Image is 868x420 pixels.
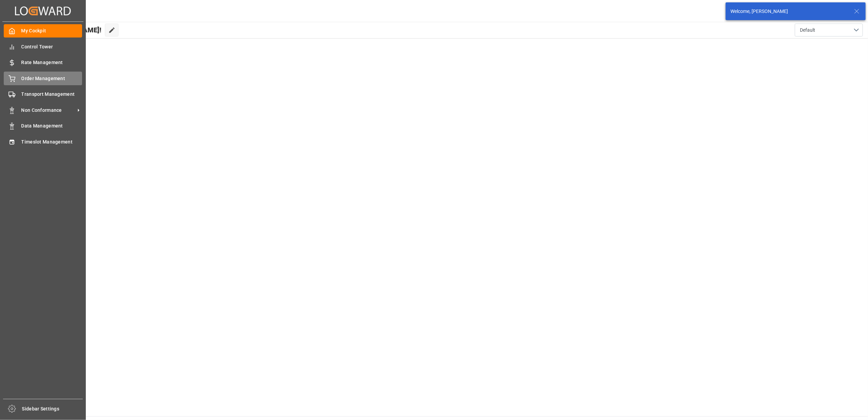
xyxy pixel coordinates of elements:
a: My Cockpit [4,24,82,37]
a: Data Management [4,119,82,133]
span: Control Tower [21,43,82,50]
a: Control Tower [4,40,82,53]
span: Data Management [21,122,82,130]
a: Transport Management [4,88,82,101]
div: Welcome, [PERSON_NAME] [730,8,848,15]
a: Order Management [4,72,82,85]
a: Timeslot Management [4,135,82,148]
span: Order Management [21,75,82,82]
span: Rate Management [21,59,82,66]
span: Timeslot Management [21,138,82,146]
span: Sidebar Settings [22,405,83,412]
a: Rate Management [4,56,82,69]
span: Default [800,27,815,34]
span: Transport Management [21,91,82,98]
button: open menu [795,24,863,36]
span: Non Conformance [21,107,75,114]
span: My Cockpit [21,27,82,34]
